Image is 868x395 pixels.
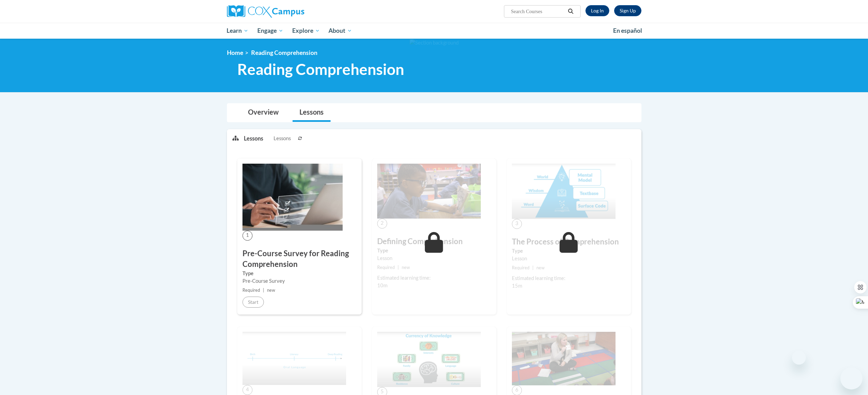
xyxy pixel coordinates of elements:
[377,219,387,229] span: 2
[377,164,481,219] img: Course Image
[237,60,404,78] span: Reading Comprehension
[377,332,481,387] img: Course Image
[253,23,288,39] a: Engage
[242,277,356,285] div: Pre-Course Survey
[293,104,331,122] a: Lessons
[585,5,609,16] a: Log In
[257,27,283,35] span: Engage
[614,5,641,16] a: Register
[536,265,545,270] span: new
[242,332,346,385] img: Course Image
[377,265,395,270] span: Required
[242,164,343,231] img: Course Image
[242,248,356,270] h3: Pre-Course Survey for Reading Comprehension
[267,288,275,293] span: new
[565,7,576,16] button: Search
[251,49,317,56] span: Reading Comprehension
[292,27,320,35] span: Explore
[274,135,291,142] span: Lessons
[217,23,652,39] div: Main menu
[377,247,491,254] label: Type
[512,247,626,255] label: Type
[377,274,491,282] div: Estimated learning time:
[377,236,491,247] h3: Defining Comprehension
[222,23,253,39] a: Learn
[512,283,522,289] span: 15m
[609,23,647,38] a: En español
[512,265,530,270] span: Required
[792,351,806,365] iframe: Close message
[227,27,248,35] span: Learn
[242,288,260,293] span: Required
[324,23,356,39] a: About
[227,5,304,18] img: Cox Campus
[512,332,616,385] img: Course Image
[840,367,862,389] iframe: Button to launch messaging window
[241,104,286,122] a: Overview
[227,5,358,18] a: Cox Campus
[242,297,264,308] button: Start
[242,231,252,241] span: 1
[510,7,565,16] input: Search Courses
[244,135,263,142] p: Lessons
[242,385,252,395] span: 4
[377,254,491,262] div: Lesson
[512,164,616,219] img: Course Image
[532,265,534,270] span: |
[410,39,459,47] img: Section background
[242,270,356,277] label: Type
[398,265,399,270] span: |
[613,27,642,34] span: En español
[263,288,264,293] span: |
[288,23,324,39] a: Explore
[402,265,410,270] span: new
[512,255,626,262] div: Lesson
[512,237,626,247] h3: The Process of Comprehension
[328,27,352,35] span: About
[512,274,626,282] div: Estimated learning time:
[512,219,522,229] span: 3
[227,49,243,56] a: Home
[377,282,388,288] span: 10m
